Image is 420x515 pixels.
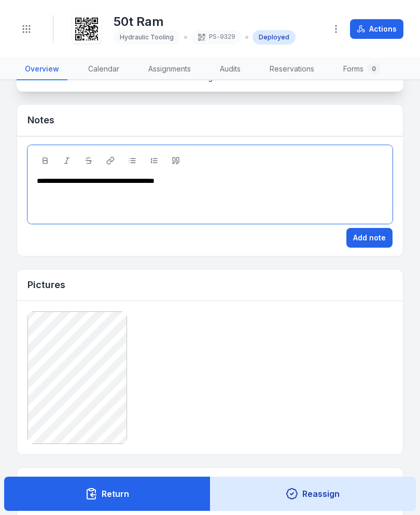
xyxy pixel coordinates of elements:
a: Calendar [80,59,128,80]
button: Reassign [210,477,416,511]
a: Audits [212,59,249,80]
span: Hydraulic Tooling [120,33,174,41]
button: Toggle navigation [17,19,36,39]
button: Link [102,152,119,169]
button: Blockquote [167,152,185,169]
button: Actions [350,19,403,39]
div: PS-0329 [191,30,241,45]
div: Deployed [253,30,296,45]
div: 0 [368,63,380,75]
button: Ordered List [145,152,163,169]
button: Italic [58,152,76,169]
h3: Notes [27,113,54,127]
a: Forms0 [335,59,388,80]
a: Reservations [261,59,323,80]
a: Overview [17,59,67,80]
button: Add note [346,228,393,248]
a: Assignments [140,59,199,80]
button: Bold [36,152,54,169]
h3: Pictures [27,278,65,292]
h1: 50t Ram [114,13,296,30]
button: Return [4,477,211,511]
button: Strikethrough [80,152,97,169]
button: Bulleted List [123,152,141,169]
